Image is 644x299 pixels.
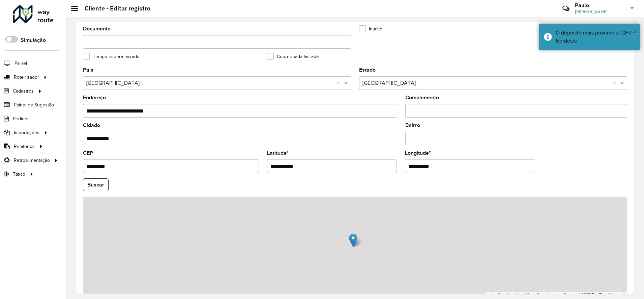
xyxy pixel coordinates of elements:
[14,74,39,81] span: Roteirizador
[556,29,635,45] div: O depósito mais próximo é: GP7 Nordeste
[13,115,30,122] span: Pedidos
[575,2,625,8] h3: Paulo
[13,88,34,95] span: Cadastros
[487,293,503,297] a: Leaflet
[78,5,150,12] h2: Cliente - Editar registro
[83,25,111,33] label: Documento
[83,178,109,191] button: Buscar
[14,143,35,150] span: Relatórios
[634,28,637,35] span: ×
[613,79,619,87] span: Clear all
[14,101,54,108] span: Painel de Sugestão
[13,171,25,178] span: Tático
[405,149,431,157] label: Longitude
[405,121,420,129] label: Bairro
[337,79,343,87] span: Clear all
[21,36,46,44] label: Simulação
[575,9,625,15] span: [PERSON_NAME]
[504,293,505,297] span: |
[14,157,50,164] span: Retroalimentação
[14,129,39,136] span: Importações
[527,293,555,297] a: OpenStreetMap
[559,1,573,16] a: Contato Rápido
[405,94,439,102] label: Complemento
[83,66,93,74] label: País
[14,60,27,67] span: Painel
[267,53,319,60] label: Coordenada lacrada
[83,149,93,157] label: CEP
[349,233,357,247] img: Marker
[359,25,382,32] label: Inativo
[634,27,637,37] button: Close
[83,53,140,60] label: Tempo espera lacrado
[486,292,627,298] div: Map data © contributors,© 2025 TomTom, Microsoft
[359,66,376,74] label: Estado
[267,149,289,157] label: Latitude
[83,121,100,129] label: Cidade
[83,94,106,102] label: Endereço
